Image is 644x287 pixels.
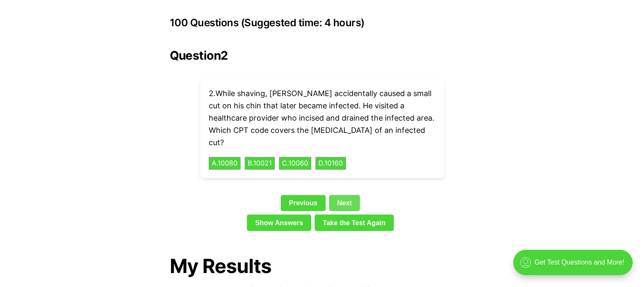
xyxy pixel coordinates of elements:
a: Take the Test Again [315,215,394,231]
a: Previous [281,195,326,211]
button: A.10080 [209,157,240,170]
iframe: portal-trigger [506,246,644,287]
p: 2 . While shaving, [PERSON_NAME] accidentally caused a small cut on his chin that later became in... [209,88,436,149]
a: Next [329,195,360,211]
button: C.10060 [279,157,311,170]
h1: My Results [170,255,475,277]
button: B.10021 [245,157,275,170]
button: D.10160 [315,157,346,170]
a: Show Answers [247,215,311,231]
h2: Question 2 [170,49,475,62]
h3: 100 Questions (Suggested time: 4 hours) [170,17,475,29]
